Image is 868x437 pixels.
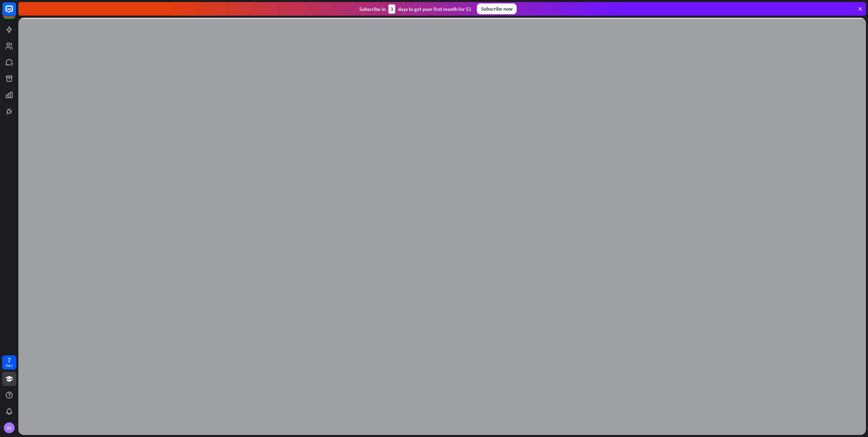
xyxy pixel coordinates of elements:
[4,422,15,433] div: DC
[7,357,11,363] div: 7
[2,355,16,370] a: 7 days
[359,4,471,14] div: Subscribe in days to get your first month for $1
[388,4,395,14] div: 3
[477,3,517,14] div: Subscribe now
[6,363,13,368] div: days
